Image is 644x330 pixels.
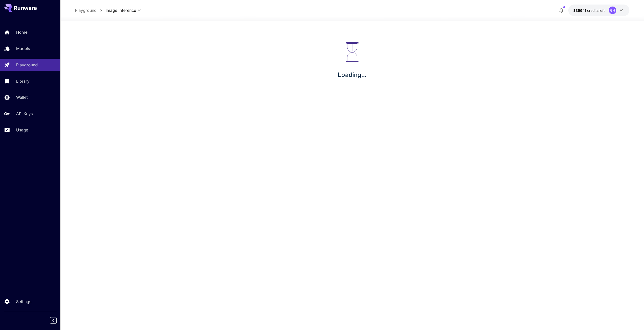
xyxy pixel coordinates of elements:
[16,62,38,68] p: Playground
[573,8,587,13] span: $359.11
[50,317,57,324] button: Collapse sidebar
[609,7,616,14] div: GH
[16,94,28,100] p: Wallet
[16,29,27,35] p: Home
[106,7,136,13] span: Image Inference
[573,8,605,13] div: $359.11284
[16,299,31,305] p: Settings
[75,7,97,13] a: Playground
[16,45,30,52] p: Models
[587,8,605,13] span: credits left
[16,78,29,84] p: Library
[75,7,106,13] nav: breadcrumb
[338,70,367,79] p: Loading...
[16,127,28,133] p: Usage
[54,316,60,325] div: Collapse sidebar
[16,111,33,117] p: API Keys
[568,5,629,16] button: $359.11284GH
